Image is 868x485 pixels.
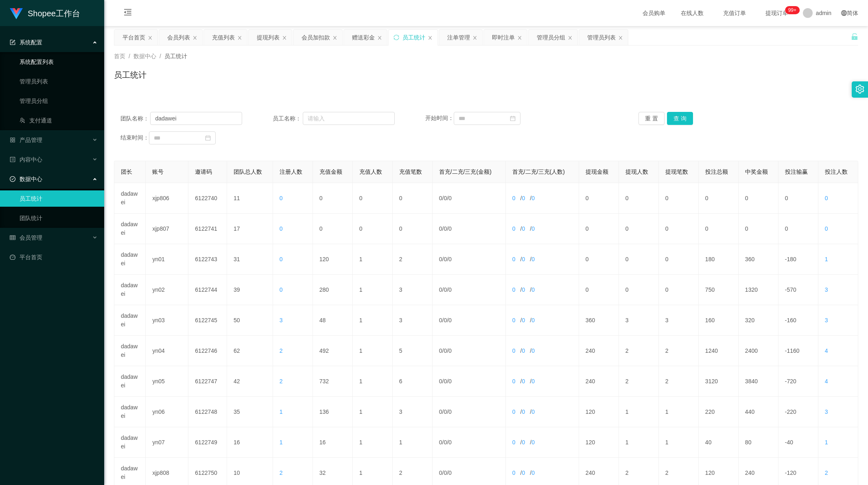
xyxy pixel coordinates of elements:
span: 0 [444,439,447,446]
td: / / [506,336,579,366]
td: 1 [353,366,393,397]
span: 0 [512,347,516,354]
span: 3 [825,409,828,415]
sup: 327 [785,6,800,14]
td: 31 [227,244,273,275]
td: 3 [393,397,433,427]
span: 3 [280,317,283,323]
td: 320 [739,305,778,336]
td: dadawei [114,366,146,397]
span: 会员管理 [10,234,42,241]
h1: Shopee工作台 [28,0,80,26]
span: 0 [444,347,447,354]
span: 4 [825,378,828,385]
td: 0 [659,244,699,275]
td: 0 [699,214,739,244]
span: 首页 [114,53,125,59]
span: 0 [444,286,447,293]
span: 0 [522,256,525,262]
div: 注单管理 [447,30,470,45]
span: 0 [448,439,452,446]
a: 图标: dashboard平台首页 [10,249,98,265]
td: 11 [227,183,273,214]
td: dadawei [114,214,146,244]
h1: 员工统计 [114,69,146,81]
td: 0 [659,183,699,214]
td: 0 [313,214,353,244]
span: 0 [444,409,447,415]
td: 120 [579,427,619,458]
span: 0 [522,378,525,385]
a: 系统配置列表 [20,54,98,70]
td: 50 [227,305,273,336]
td: 0 [579,244,619,275]
span: 0 [512,195,516,201]
span: 注册人数 [280,168,302,175]
span: 0 [448,317,452,323]
td: -160 [778,305,818,336]
td: 240 [579,336,619,366]
td: / / [506,366,579,397]
td: 48 [313,305,353,336]
span: 0 [512,286,516,293]
span: 0 [439,286,442,293]
span: 3 [825,317,828,323]
div: 平台首页 [122,30,145,45]
td: 1240 [699,336,739,366]
a: 团队统计 [20,210,98,226]
span: 3 [825,286,828,293]
td: yn02 [146,275,188,305]
i: 图标: setting [855,85,864,94]
span: 数据中心 [133,53,156,59]
td: 1 [353,427,393,458]
td: -220 [778,397,818,427]
td: / / [433,305,506,336]
td: yn04 [146,336,188,366]
span: 0 [439,195,442,201]
span: 0 [531,378,535,385]
td: 1320 [739,275,778,305]
span: 团队总人数 [234,168,262,175]
td: / / [506,305,579,336]
td: 0 [579,275,619,305]
td: 750 [699,275,739,305]
td: 1 [353,305,393,336]
td: 6122747 [188,366,227,397]
td: 6122746 [188,336,227,366]
i: 图标: close [517,35,522,40]
td: 732 [313,366,353,397]
span: 0 [825,195,828,201]
td: 120 [313,244,353,275]
button: 查 询 [667,112,693,125]
span: 0 [448,347,452,354]
i: 图标: close [282,35,287,40]
span: 2 [280,378,283,385]
span: 1 [825,256,828,262]
i: 图标: close [148,35,153,40]
td: dadawei [114,183,146,214]
td: yn07 [146,427,188,458]
td: 62 [227,336,273,366]
td: 6 [393,366,433,397]
i: 图标: close [192,35,197,40]
td: yn05 [146,366,188,397]
span: 0 [512,317,516,323]
span: 0 [522,286,525,293]
td: / / [433,366,506,397]
td: dadawei [114,397,146,427]
td: -1160 [778,336,818,366]
i: 图标: close [332,35,337,40]
td: / / [433,275,506,305]
span: 充值笔数 [399,168,422,175]
td: 6122741 [188,214,227,244]
td: dadawei [114,305,146,336]
td: 0 [619,183,659,214]
td: 6122745 [188,305,227,336]
td: 120 [579,397,619,427]
td: / / [433,183,506,214]
i: 图标: form [10,39,15,45]
td: 0 [778,214,818,244]
td: 2 [619,366,659,397]
td: 6122744 [188,275,227,305]
td: -180 [778,244,818,275]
